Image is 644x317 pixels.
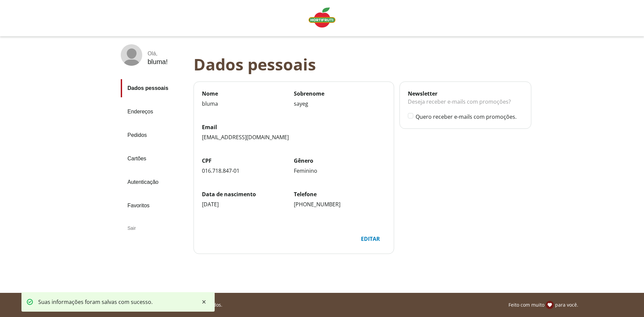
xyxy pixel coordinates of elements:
[121,220,188,236] div: Sair
[202,134,386,141] div: [EMAIL_ADDRESS][DOMAIN_NAME]
[306,5,338,32] a: Logo
[121,79,188,97] a: Dados pessoais
[121,126,188,144] a: Pedidos
[148,51,168,57] div: Olá ,
[546,301,554,309] img: amor
[121,197,188,215] a: Favoritos
[309,7,335,28] img: Logo
[202,157,294,164] label: CPF
[202,167,294,174] div: 016.718.847-01
[148,58,168,66] div: bluma !
[121,150,188,168] a: Cartões
[294,191,386,198] label: Telefone
[408,90,523,97] div: Newsletter
[121,103,188,121] a: Endereços
[202,191,294,198] label: Data de nascimento
[408,97,523,113] div: Deseja receber e-mails com promoções?
[33,299,158,305] div: Suas informações foram salvas com sucesso.
[294,90,386,97] label: Sobrenome
[355,232,386,246] button: Editar
[294,100,386,107] div: sayeg
[356,232,385,245] div: Editar
[194,55,537,73] div: Dados pessoais
[294,157,386,164] label: Gênero
[294,201,386,208] div: [PHONE_NUMBER]
[3,301,641,309] div: Linha de sessão
[202,100,294,107] div: bluma
[121,173,188,191] a: Autenticação
[202,123,386,131] label: Email
[416,113,523,120] label: Quero receber e-mails com promoções.
[508,301,578,309] p: Feito com muito para você.
[202,201,294,208] div: [DATE]
[294,167,386,174] div: Feminino
[202,90,294,97] label: Nome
